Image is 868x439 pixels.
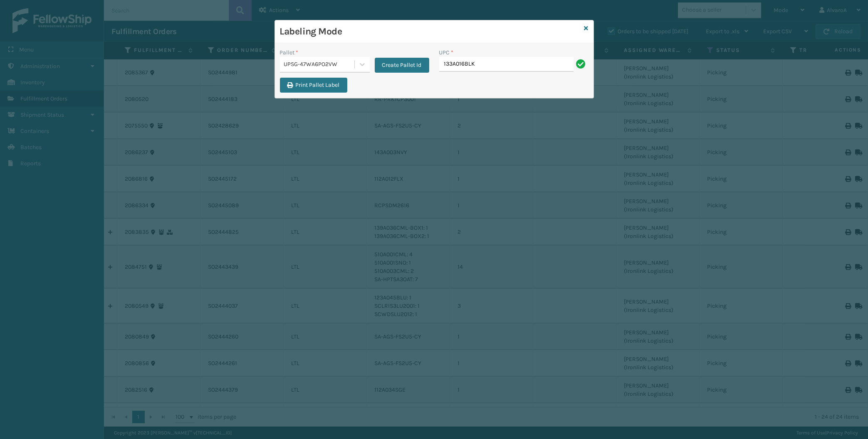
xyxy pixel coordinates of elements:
[280,25,581,38] h3: Labeling Mode
[284,60,355,69] div: UPSG-47WA6PO2VW
[375,58,429,73] button: Create Pallet Id
[439,48,454,57] label: UPC
[280,48,299,57] label: Pallet
[280,78,347,93] button: Print Pallet Label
